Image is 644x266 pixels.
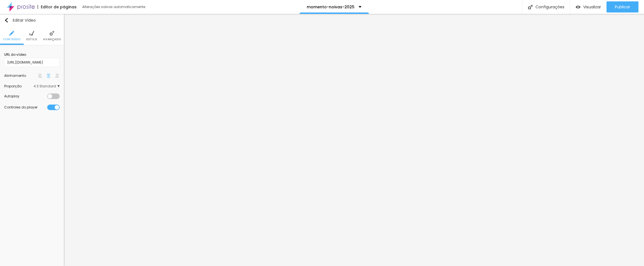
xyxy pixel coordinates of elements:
div: Editor de páginas [37,5,77,9]
img: paragraph-right-align.svg [55,74,59,78]
span: Visualizar [583,5,601,9]
p: momento-noivas-2025 [307,5,354,9]
div: Controles do player [4,106,47,109]
img: Icone [4,18,9,22]
span: Publicar [615,5,630,9]
span: Estilo [26,38,37,41]
input: Youtube, Vimeo ou Dailymotion [4,58,60,67]
div: Proporção [4,85,34,88]
span: 4:3 Standard [34,85,60,88]
span: Avançado [43,38,61,41]
div: Alterações salvas automaticamente [82,5,146,9]
img: paragraph-center-align.svg [47,74,51,78]
div: Autoplay [4,95,47,98]
div: URL do vídeo [4,52,60,57]
img: Icone [29,31,34,36]
img: view-1.svg [576,5,580,9]
button: Visualizar [570,1,607,12]
div: Editar Vídeo [4,18,36,22]
iframe: Editor [64,14,644,266]
img: Icone [528,5,533,9]
img: paragraph-left-align.svg [38,74,42,78]
div: Alinhamento [4,74,37,77]
img: Icone [9,31,14,36]
button: Publicar [607,1,638,12]
span: Conteúdo [3,38,21,41]
img: Icone [49,31,54,36]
